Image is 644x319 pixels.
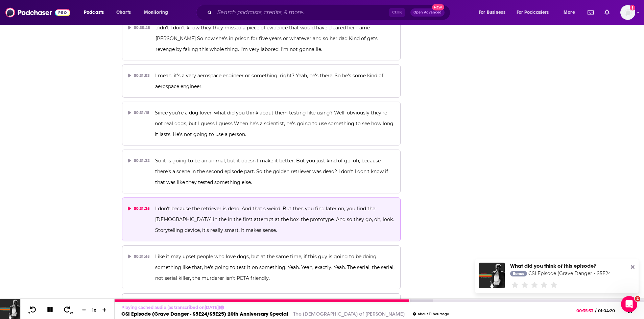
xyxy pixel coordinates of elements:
button: 00:31:35I don't because the retriever is dead. And that's weird. But then you find later on, you ... [122,197,401,241]
div: 00:30:48 [128,22,150,33]
span: 30 [70,312,73,314]
span: So it is going to be an animal, but it doesn't make it better. But you just kind of go, oh, becau... [155,158,389,185]
span: More [564,8,575,17]
button: 00:31:48Like it may upset people who love dogs, but at the same time, if this guy is going to be ... [122,245,401,289]
button: open menu [139,7,177,18]
a: Show notifications dropdown [585,7,596,18]
span: 00:35:53 [576,308,595,313]
div: 00:31:18 [128,107,150,118]
span: I mean, it's a very aerospace engineer or something, right? Yeah, he's there. So he's some kind o... [155,73,385,89]
svg: Add a profile image [630,5,635,10]
span: Monitoring [144,8,168,17]
input: Search podcasts, credits, & more... [215,7,389,18]
div: 00:31:48 [128,251,150,262]
button: 10 [26,306,39,314]
div: Search podcasts, credits, & more... [202,5,457,20]
button: open menu [512,7,559,18]
span: Bonus [513,272,524,276]
span: Ctrl K [389,8,405,17]
button: open menu [559,7,583,18]
a: Show notifications dropdown [602,7,612,18]
div: 00:31:22 [128,155,150,166]
span: New [432,4,444,10]
button: 30 [61,306,74,314]
span: Podcasts [84,8,104,17]
div: 00:31:03 [128,70,150,81]
div: about 11 hours ago [413,312,449,316]
span: 01:04:20 [596,308,622,313]
span: Logged in as WesBurdett [620,5,635,20]
button: 00:31:03I mean, it's a very aerospace engineer or something, right? Yeah, he's there. So he's som... [122,64,401,98]
span: Since you're a dog lover, what did you think about them testing like using? Well, obviously they'... [155,110,395,137]
button: 00:31:18Since you're a dog lover, what did you think about them testing like using? Well, obvious... [122,102,401,145]
span: Like it may upset people who love dogs, but at the same time, if this guy is going to be doing so... [155,254,396,281]
span: / [595,308,596,313]
button: Show profile menu [620,5,635,20]
span: 2 [635,296,640,301]
img: Podchaser - Follow, Share and Rate Podcasts [5,6,70,19]
a: The [DEMOGRAPHIC_DATA] of [PERSON_NAME] [293,311,405,317]
button: open menu [474,7,514,18]
div: 1 x [89,307,100,313]
span: For Podcasters [517,8,549,17]
button: open menu [79,7,113,18]
span: didn't I don't know they they missed a piece of evidence that would have cleared her name [PERSON... [156,25,379,52]
button: Open AdvancedNew [410,8,445,17]
span: Open Advanced [413,11,442,14]
img: CSI Episode (Grave Danger - S5E24/S5E25) 20th Anniversary Special [479,263,505,288]
div: What did you think of this episode? [510,263,610,269]
span: 10 [27,312,30,314]
iframe: Intercom live chat [621,296,637,312]
a: Charts [112,7,135,18]
div: 00:31:35 [128,203,150,214]
a: CSI Episode (Grave Danger - S5E24/S5E25) 20th Anniversary Special [121,311,288,317]
p: Playing cached audio (as transcribed on [DATE] ) [121,305,449,310]
img: User Profile [620,5,635,20]
span: I don't because the retriever is dead. And that's weird. But then you find later on, you find the... [155,206,395,233]
button: 00:30:48didn't I don't know they they missed a piece of evidence that would have cleared her name... [122,17,401,60]
button: 00:31:22So it is going to be an animal, but it doesn't make it better. But you just kind of go, o... [122,150,401,193]
span: For Business [479,8,505,17]
span: Charts [116,8,131,17]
